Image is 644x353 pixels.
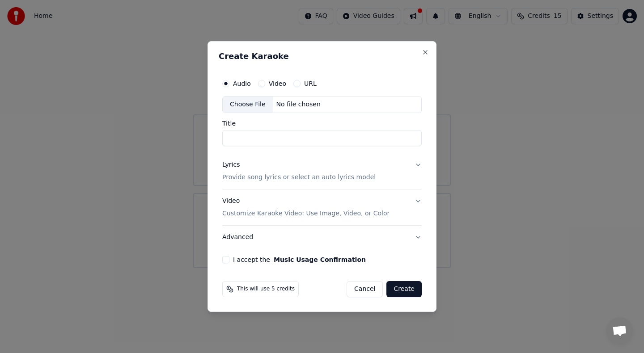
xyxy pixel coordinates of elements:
div: Lyrics [222,160,240,169]
p: Provide song lyrics or select an auto lyrics model [222,173,376,182]
label: URL [304,80,317,87]
label: Video [269,80,286,87]
div: No file chosen [273,100,324,109]
button: Create [386,281,422,297]
p: Customize Karaoke Video: Use Image, Video, or Color [222,209,390,218]
label: Title [222,120,422,126]
button: Advanced [222,226,422,249]
button: Cancel [347,281,383,297]
button: LyricsProvide song lyrics or select an auto lyrics model [222,153,422,189]
span: This will use 5 credits [237,286,295,293]
button: VideoCustomize Karaoke Video: Use Image, Video, or Color [222,189,422,225]
div: Choose File [223,97,273,113]
label: I accept the [233,256,366,263]
h2: Create Karaoke [219,52,425,60]
button: I accept the [274,256,366,263]
div: Video [222,197,390,218]
label: Audio [233,80,251,87]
